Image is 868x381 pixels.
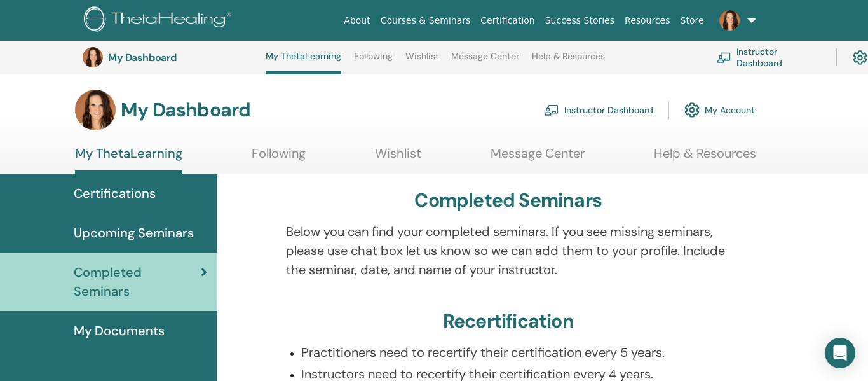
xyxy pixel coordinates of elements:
span: Completed Seminars [74,263,201,301]
span: My Documents [74,321,165,340]
h3: Completed Seminars [414,189,602,212]
a: Instructor Dashboard [544,96,653,124]
img: chalkboard-teacher.svg [544,104,559,116]
a: Following [252,146,306,170]
p: Below you can find your completed seminars. If you see missing seminars, please use chat box let ... [286,222,730,279]
p: Practitioners need to recertify their certification every 5 years. [301,343,730,362]
a: Certification [475,9,539,32]
h3: My Dashboard [121,99,250,121]
div: Open Intercom Messenger [825,338,855,368]
img: default.jpg [83,47,103,67]
a: Resources [620,9,675,32]
a: Instructor Dashboard [717,43,821,71]
img: cog.svg [853,47,867,68]
h3: My Dashboard [108,52,235,64]
a: My ThetaLearning [266,51,341,74]
a: Courses & Seminars [376,9,476,32]
a: Wishlist [405,51,439,71]
a: Success Stories [540,9,620,32]
a: Help & Resources [654,146,756,170]
a: Help & Resources [532,51,605,71]
h3: Recertification [443,310,574,333]
a: My ThetaLearning [75,146,182,174]
img: cog.svg [684,99,700,121]
img: default.jpg [75,90,116,130]
img: default.jpg [719,10,740,31]
img: logo.png [84,6,236,35]
a: Message Center [491,146,585,170]
span: Upcoming Seminars [74,223,194,242]
a: About [339,9,375,32]
img: chalkboard-teacher.svg [717,52,731,63]
a: Message Center [451,51,519,71]
a: Store [675,9,709,32]
a: Following [354,51,393,71]
span: Certifications [74,184,156,203]
a: My Account [684,96,755,124]
a: Wishlist [375,146,421,170]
